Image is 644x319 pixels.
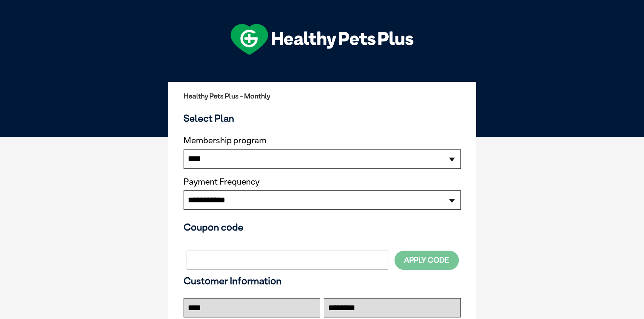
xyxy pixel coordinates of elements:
h3: Customer Information [184,275,461,287]
button: Apply Code [394,251,459,270]
label: Payment Frequency [184,177,260,187]
label: Membership program [184,136,461,146]
h3: Select Plan [184,112,461,124]
img: hpp-logo-landscape-green-white.png [231,24,413,55]
h3: Coupon code [184,221,461,233]
h2: Healthy Pets Plus - Monthly [184,92,461,100]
